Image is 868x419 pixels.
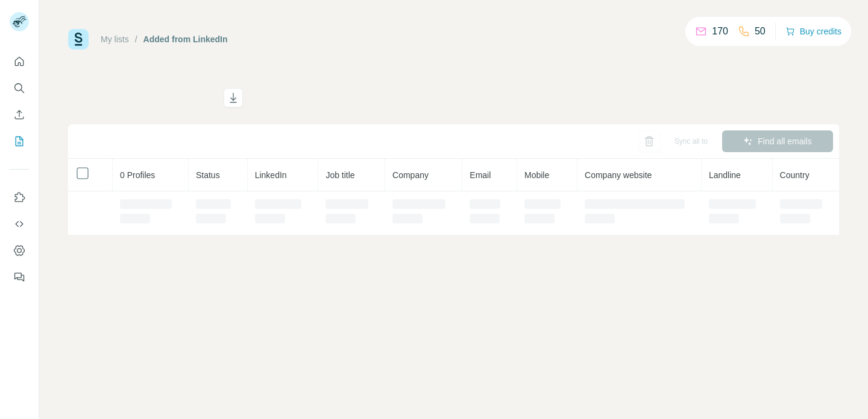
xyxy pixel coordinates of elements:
span: Country [780,170,810,180]
span: Landline [709,170,741,180]
span: Company [392,170,429,180]
button: Dashboard [10,240,29,261]
span: LinkedIn [255,170,287,180]
span: Status [196,170,220,180]
p: 50 [755,24,766,39]
button: Search [10,77,29,99]
li: / [135,33,137,45]
button: Use Surfe on LinkedIn [10,187,29,208]
div: Added from LinkedIn [143,33,228,45]
a: My lists [101,34,129,44]
button: Quick start [10,51,29,72]
p: 170 [712,24,728,39]
button: Enrich CSV [10,104,29,126]
button: Buy credits [785,23,841,40]
span: Job title [325,170,354,180]
h1: Added from LinkedIn [68,88,213,107]
span: Mobile [524,170,549,180]
span: 0 Profiles [120,170,155,180]
button: Use Surfe API [10,213,29,235]
span: Email [470,170,491,180]
button: Feedback [10,266,29,288]
button: My lists [10,130,29,152]
span: Company website [585,170,652,180]
img: Surfe Logo [68,29,89,50]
